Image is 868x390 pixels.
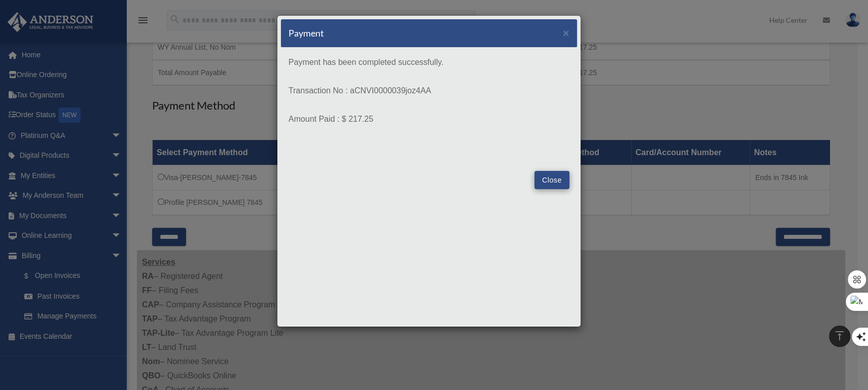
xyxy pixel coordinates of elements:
p: Transaction No : aCNVI0000039joz4AA [288,84,569,98]
span: × [563,27,569,39]
h5: Payment [288,27,324,40]
p: Payment has been completed successfully. [288,55,569,69]
button: Close [563,27,569,38]
button: Close [534,171,569,189]
p: Amount Paid : $ 217.25 [288,112,569,126]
